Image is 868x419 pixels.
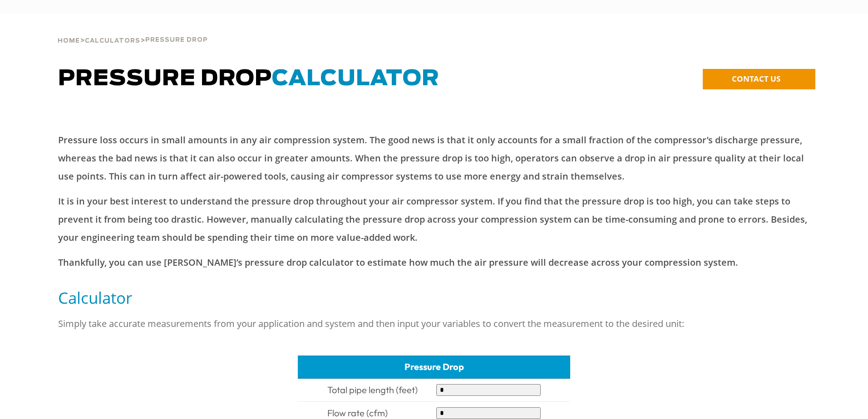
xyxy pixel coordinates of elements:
span: Total pipe length (feet) [327,384,418,395]
span: Flow rate (cfm) [327,407,388,419]
a: Calculators [85,36,140,44]
span: Pressure Drop [145,37,208,43]
p: Pressure loss occurs in small amounts in any air compression system. The good news is that it onl... [58,131,810,185]
p: It is in your best interest to understand the pressure drop throughout your air compressor system... [58,192,810,247]
div: > > [58,14,208,48]
p: Simply take accurate measurements from your application and system and then input your variables ... [58,315,810,333]
span: Home [58,38,80,44]
p: Thankfully, you can use [PERSON_NAME]’s pressure drop calculator to estimate how much the air pre... [58,253,810,272]
a: CONTACT US [703,69,815,89]
span: CONTACT US [732,73,780,84]
span: CALCULATOR [272,68,439,90]
span: Calculators [85,38,140,44]
h5: Calculator [58,287,810,308]
span: Pressure Drop [58,68,439,90]
a: Home [58,36,80,44]
span: Pressure Drop [404,361,464,372]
